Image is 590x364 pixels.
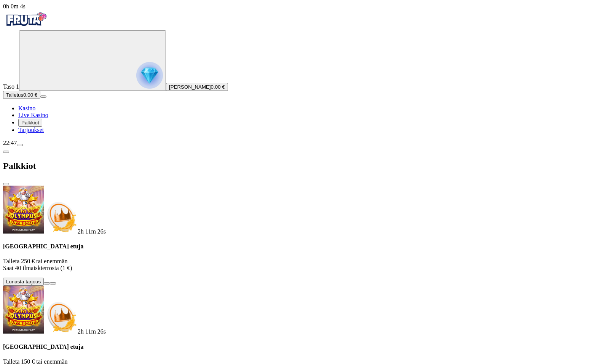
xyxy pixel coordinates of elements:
[40,95,46,98] button: menu
[17,144,23,146] button: menu
[18,112,48,118] span: Live Kasino
[3,258,587,272] p: Talleta 250 € tai enemmän Saat 40 ilmaiskierrosta (1 €)
[18,105,35,111] span: Kasino
[18,127,44,133] a: gift-inverted iconTarjoukset
[78,228,106,235] span: countdown
[18,127,44,133] span: Tarjoukset
[3,151,9,153] button: chevron-left icon
[18,105,35,111] a: diamond iconKasino
[3,91,40,99] button: Talletusplus icon0.00 €
[21,120,39,126] span: Palkkiot
[6,92,23,98] span: Talletus
[3,140,17,146] span: 22:47
[3,278,44,286] button: Lunasta tarjous
[136,62,163,89] img: reward progress
[3,3,26,10] span: user session time
[211,84,225,90] span: 0.00 €
[3,10,587,134] nav: Primary
[166,83,228,91] button: [PERSON_NAME]0.00 €
[3,24,49,30] a: Fruta
[3,161,587,171] h2: Palkkiot
[3,343,587,350] h4: [GEOGRAPHIC_DATA] etuja
[50,282,56,285] button: info
[23,92,37,98] span: 0.00 €
[78,328,106,335] span: countdown
[3,183,9,185] button: close
[3,83,19,90] span: Taso 1
[18,119,42,127] button: reward iconPalkkiot
[44,200,78,234] img: Deposit bonus icon
[3,186,44,234] img: Gates of Olympus Super Scatter
[44,300,78,334] img: Deposit bonus icon
[6,279,41,285] span: Lunasta tarjous
[3,10,49,29] img: Fruta
[3,243,587,250] h4: [GEOGRAPHIC_DATA] etuja
[3,286,44,334] img: Gates of Olympus Super Scatter
[19,30,166,91] button: reward progress
[18,112,48,118] a: poker-chip iconLive Kasino
[169,84,211,90] span: [PERSON_NAME]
